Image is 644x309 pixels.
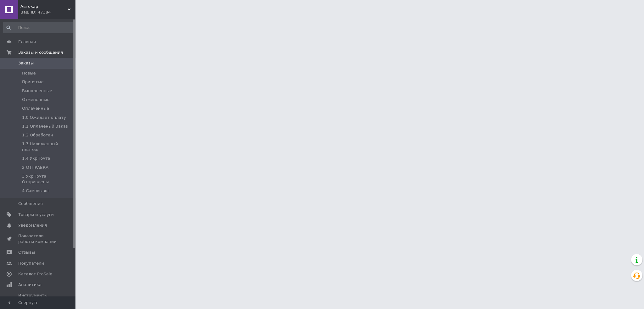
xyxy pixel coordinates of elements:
span: Уведомления [18,223,47,228]
span: Сообщения [18,201,43,207]
span: 3 УкрПочта Отправлены [22,174,73,185]
input: Поиск [3,22,74,33]
span: Каталог ProSale [18,271,52,277]
span: Товары и услуги [18,212,54,218]
span: 1.0 Ожидает оплату [22,115,66,120]
span: 1.3 Наложенный платеж [22,141,73,152]
span: Принятые [22,79,44,85]
span: 1.2 Обработан [22,132,53,138]
span: Покупатели [18,261,44,266]
span: Автокар [20,4,68,9]
span: Отзывы [18,250,35,255]
span: 4 Самовывоз [22,188,50,194]
span: 1.4 УкрПочта [22,156,50,161]
span: 1.1 Оплаченый Заказ [22,124,68,129]
span: Новые [22,70,36,76]
span: Аналитика [18,282,42,288]
span: Заказы и сообщения [18,50,63,55]
span: Заказы [18,60,34,66]
span: Инструменты вебмастера и SEO [18,293,58,304]
span: Отмененные [22,97,49,102]
span: Главная [18,39,36,45]
span: Показатели работы компании [18,233,58,245]
span: Оплаченные [22,106,49,111]
span: Выполненные [22,88,52,94]
span: 2 ОТПРАВКА [22,165,48,170]
div: Ваш ID: 47384 [20,9,75,15]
